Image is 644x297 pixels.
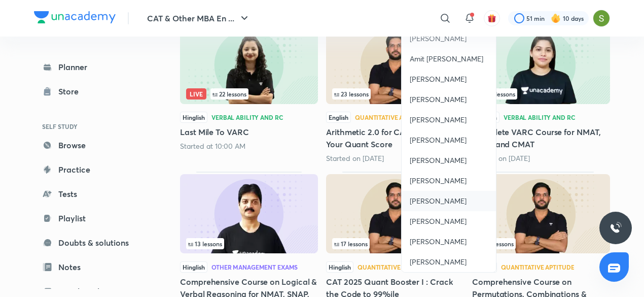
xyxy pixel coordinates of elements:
div: infosection [332,88,458,100]
a: Store [34,81,152,102]
img: avatar [487,14,496,23]
span: [PERSON_NAME] [410,34,467,44]
span: [PERSON_NAME] [410,135,467,145]
div: Started at 10:00 AM [180,141,318,151]
div: infosection [186,238,312,249]
span: [PERSON_NAME] [410,257,467,267]
a: [PERSON_NAME] [402,130,496,150]
a: [PERSON_NAME] [402,150,496,171]
div: infocontainer [186,238,312,249]
a: Tests [34,184,152,204]
span: Hinglish [180,112,207,123]
a: Amit [PERSON_NAME] [402,49,496,69]
span: Amit [PERSON_NAME] [410,54,483,64]
div: infosection [332,238,458,249]
span: 17 lessons [334,241,368,247]
span: Hinglish [326,261,353,273]
span: 13 lessons [188,241,222,247]
img: Thumbnail [180,174,318,253]
img: streak [551,13,561,23]
div: Started on Aug 25 [472,153,610,163]
a: [PERSON_NAME] [402,89,496,110]
div: Started on Aug 4 [326,153,464,163]
div: Complete VARC Course for NMAT, SNAP and CMAT [472,22,610,163]
div: left [186,238,312,249]
span: [PERSON_NAME] [410,115,467,125]
span: [PERSON_NAME] [410,216,467,226]
div: Arithmetic 2.0 for CAT 2025: Master Your Quant Score [326,22,464,163]
div: left [478,88,604,100]
span: 23 lessons [334,91,369,97]
span: [PERSON_NAME] [410,155,467,166]
h5: Last Mile To VARC [180,126,318,138]
div: infocontainer [332,88,458,100]
div: left [332,88,458,100]
a: [PERSON_NAME] [402,252,496,272]
div: Quantitative Aptitude [357,264,431,270]
span: 43 lessons [480,91,515,97]
div: Quantitative Aptitude [355,114,428,120]
a: [PERSON_NAME] [402,110,496,130]
a: [PERSON_NAME] [402,28,496,49]
span: English [326,112,351,123]
a: [PERSON_NAME] [402,232,496,252]
a: Playlist [34,208,152,228]
div: infocontainer [186,88,312,100]
h6: SELF STUDY [34,118,152,135]
img: ttu [610,222,622,234]
img: Thumbnail [472,174,610,253]
div: infocontainer [332,238,458,249]
div: infosection [478,238,604,249]
div: left [332,238,458,249]
img: Thumbnail [180,25,318,104]
button: CAT & Other MBA En ... [141,8,257,28]
a: Browse [34,135,152,155]
span: [PERSON_NAME] [410,237,467,247]
div: infosection [186,88,312,100]
img: Thumbnail [326,174,464,253]
div: Quantitative Aptitude [501,264,574,270]
div: infosection [478,88,604,100]
div: left [186,88,312,100]
div: Last Mile To VARC [180,22,318,163]
div: Verbal Ability and RC [211,114,283,120]
span: Hinglish [180,261,207,273]
div: infocontainer [478,238,604,249]
span: [PERSON_NAME] [410,196,467,206]
button: avatar [484,10,500,26]
a: Company Logo [34,11,116,26]
div: infocontainer [478,88,604,100]
a: [PERSON_NAME] [402,171,496,191]
img: Samridhi Vij [593,10,610,27]
span: [PERSON_NAME] [410,176,467,186]
div: left [478,238,604,249]
img: Thumbnail [472,25,610,104]
div: Store [58,85,85,97]
a: [PERSON_NAME] [402,211,496,232]
a: Planner [34,57,152,77]
img: Company Logo [34,11,116,23]
a: Doubts & solutions [34,233,152,253]
span: [PERSON_NAME] [410,74,467,84]
span: Live [186,88,206,100]
a: Notes [34,257,152,277]
h5: Complete VARC Course for NMAT, SNAP and CMAT [472,126,610,150]
a: Practice [34,159,152,180]
span: [PERSON_NAME] [410,94,467,105]
a: [PERSON_NAME] [402,191,496,211]
span: 22 lessons [212,91,246,97]
img: Thumbnail [326,25,464,104]
span: 12 lessons [480,241,514,247]
a: [PERSON_NAME] [402,69,496,89]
